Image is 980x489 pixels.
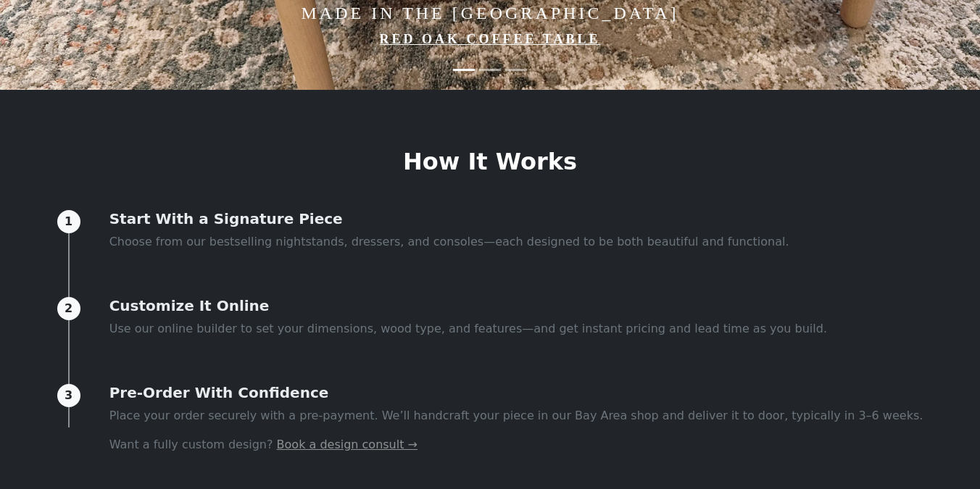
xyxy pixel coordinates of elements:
[57,210,80,233] div: 1
[109,436,923,454] p: Want a fully custom design?
[147,3,833,24] h4: Made in the [GEOGRAPHIC_DATA]
[109,210,789,227] h5: Start With a Signature Piece
[109,233,789,251] p: Choose from our bestselling nightstands, dressers, and consoles—each designed to be both beautifu...
[453,62,475,78] button: Made in the Bay Area
[277,438,418,451] a: Book a design consult →
[479,62,501,78] button: Minimal Lines, Warm Walnut Grain, and Handwoven Cane Doors
[57,384,80,407] div: 3
[109,407,923,425] p: Place your order securely with a pre-payment. We’ll handcraft your piece in our Bay Area shop and...
[109,320,827,338] p: Use our online builder to set your dimensions, wood type, and features—and get instant pricing an...
[57,297,80,320] div: 2
[380,32,601,46] a: Red Oak Coffee Table
[505,62,527,78] button: Elevate Your Home with Handcrafted Japanese-Style Furniture
[109,297,827,314] h5: Customize It Online
[403,148,577,175] h2: How It Works
[109,384,923,401] h5: Pre‑Order With Confidence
